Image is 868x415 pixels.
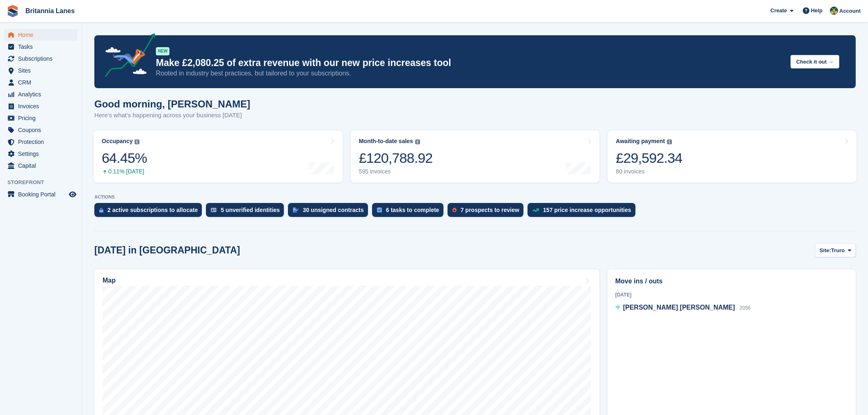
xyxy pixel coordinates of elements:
p: ACTIONS [94,194,856,200]
div: [DATE] [615,291,848,299]
span: Protection [18,136,67,148]
div: 64.45% [102,150,147,166]
a: menu [4,112,78,124]
a: menu [4,53,78,64]
span: Sites [18,65,67,76]
a: menu [4,136,78,148]
p: Rooted in industry best practices, but tailored to your subscriptions. [156,69,784,78]
span: Truro [831,246,845,255]
div: Awaiting payment [616,138,665,145]
h2: [DATE] in [GEOGRAPHIC_DATA] [94,245,240,256]
div: 0.11% [DATE] [102,168,147,175]
img: price_increase_opportunities-93ffe204e8149a01c8c9dc8f82e8f89637d9d84a8eef4429ea346261dce0b2c0.svg [532,208,539,212]
a: 6 tasks to complete [372,203,448,221]
span: CRM [18,77,67,88]
div: 30 unsigned contracts [303,207,364,213]
div: £120,788.92 [359,150,433,166]
div: 595 invoices [359,168,433,175]
a: menu [4,65,78,76]
img: task-75834270c22a3079a89374b754ae025e5fb1db73e45f91037f5363f120a921f8.svg [377,207,382,212]
img: icon-info-grey-7440780725fd019a000dd9b08b2336e03edf1995a4989e88bcd33f0948082b44.svg [135,139,139,144]
div: 5 unverified identities [221,207,280,213]
span: Invoices [18,100,67,112]
a: menu [4,100,78,112]
button: Check it out → [790,55,839,68]
img: icon-info-grey-7440780725fd019a000dd9b08b2336e03edf1995a4989e88bcd33f0948082b44.svg [415,139,420,144]
img: active_subscription_to_allocate_icon-d502201f5373d7db506a760aba3b589e785aa758c864c3986d89f69b8ff3... [99,207,103,213]
span: Settings [18,148,67,160]
button: Site: Truro [815,244,856,257]
span: Coupons [18,124,67,136]
div: 80 invoices [616,168,682,175]
div: Month-to-date sales [359,138,413,145]
img: Nathan Kellow [830,7,838,15]
div: 6 tasks to complete [386,207,439,213]
h1: Good morning, [PERSON_NAME] [94,98,250,109]
a: menu [4,189,78,200]
div: NEW [156,47,169,55]
a: menu [4,124,78,136]
a: menu [4,160,78,171]
a: 7 prospects to review [448,203,528,221]
span: Home [18,29,67,41]
h2: Move ins / outs [615,276,848,286]
div: 2 active subscriptions to allocate [107,207,198,213]
a: menu [4,89,78,100]
span: Subscriptions [18,53,67,64]
span: Help [811,7,822,15]
a: Occupancy 64.45% 0.11% [DATE] [94,130,343,182]
span: Tasks [18,41,67,52]
img: icon-info-grey-7440780725fd019a000dd9b08b2336e03edf1995a4989e88bcd33f0948082b44.svg [667,139,672,144]
div: £29,592.34 [616,150,682,166]
a: [PERSON_NAME] [PERSON_NAME] 2056 [615,303,751,313]
img: contract_signature_icon-13c848040528278c33f63329250d36e43548de30e8caae1d1a13099fd9432cc5.svg [293,207,299,212]
a: menu [4,77,78,88]
span: Create [770,7,787,15]
img: verify_identity-adf6edd0f0f0b5bbfe63781bf79b02c33cf7c696d77639b501bdc392416b5a36.svg [211,207,217,212]
a: 157 price increase opportunities [528,203,640,221]
img: prospect-51fa495bee0391a8d652442698ab0144808aea92771e9ea1ae160a38d050c398.svg [452,207,457,212]
a: Awaiting payment £29,592.34 80 invoices [608,130,857,182]
div: 7 prospects to review [461,207,519,213]
span: Booking Portal [18,189,67,200]
span: 2056 [740,305,751,311]
a: Preview store [68,189,78,199]
div: 157 price increase opportunities [543,207,631,213]
span: Site: [820,246,831,255]
a: Month-to-date sales £120,788.92 595 invoices [351,130,600,182]
img: price-adjustments-announcement-icon-8257ccfd72463d97f412b2fc003d46551f7dbcb40ab6d574587a9cd5c0d94... [98,33,155,80]
a: menu [4,41,78,52]
a: 5 unverified identities [206,203,288,221]
span: Storefront [7,178,82,187]
span: Pricing [18,112,67,124]
span: [PERSON_NAME] [PERSON_NAME] [623,304,735,311]
a: menu [4,148,78,160]
h2: Map [103,277,116,284]
span: Capital [18,160,67,171]
span: Analytics [18,89,67,100]
span: Account [839,7,861,15]
a: 2 active subscriptions to allocate [94,203,206,221]
img: stora-icon-8386f47178a22dfd0bd8f6a31ec36ba5ce8667c1dd55bd0f319d3a0aa187defe.svg [7,5,19,17]
p: Make £2,080.25 of extra revenue with our new price increases tool [156,57,784,69]
p: Here's what's happening across your business [DATE] [94,111,250,120]
div: Occupancy [102,138,132,145]
a: 30 unsigned contracts [288,203,372,221]
a: Britannia Lanes [22,4,78,18]
a: menu [4,29,78,41]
